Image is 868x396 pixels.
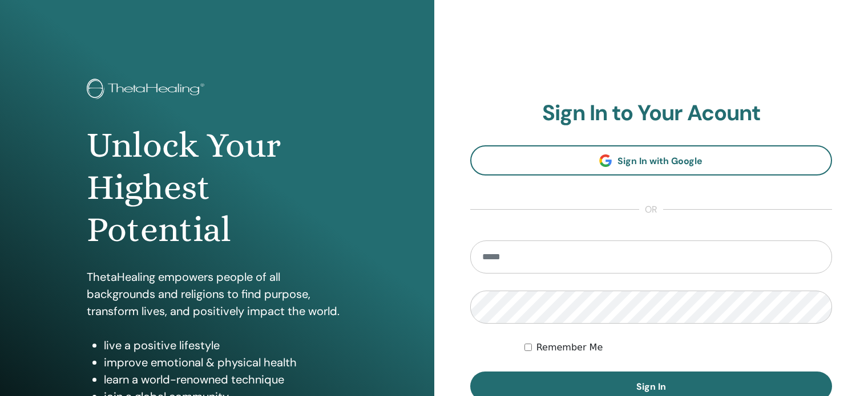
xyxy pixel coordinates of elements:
[524,341,832,354] div: Keep me authenticated indefinitely or until I manually logout
[636,381,666,393] span: Sign In
[470,100,833,126] h2: Sign In to Your Acount
[104,354,348,371] li: improve emotional & physical health
[470,145,833,175] a: Sign In with Google
[104,337,348,354] li: live a positive lifestyle
[87,268,348,320] p: ThetaHealing empowers people of all backgrounds and religions to find purpose, transform lives, a...
[87,124,348,251] h1: Unlock Your Highest Potential
[639,203,663,217] span: or
[536,341,603,354] label: Remember Me
[617,155,703,167] span: Sign In with Google
[104,371,348,388] li: learn a world-renowned technique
